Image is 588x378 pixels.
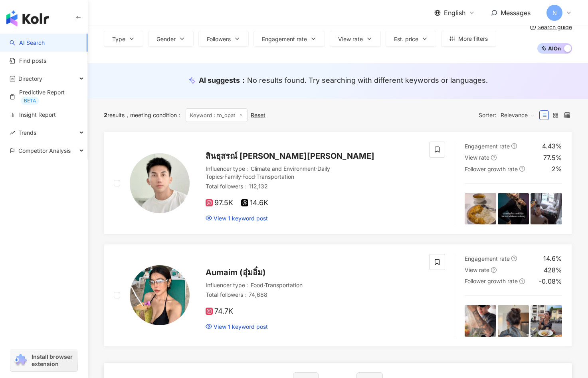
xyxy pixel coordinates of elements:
[224,173,241,180] span: Family
[531,193,562,225] img: post-image
[18,142,71,160] span: Competitor Analysis
[498,193,529,225] img: post-image
[241,173,242,180] span: ·
[491,155,497,160] span: question-circle
[501,109,535,122] span: Relevance
[10,39,45,47] a: searchAI Search
[263,282,265,288] span: ·
[531,305,562,337] img: post-image
[543,254,562,263] div: 14.6%
[214,323,268,331] span: View 1 keyword post
[104,244,572,347] a: KOL AvatarAumaim (อุ๋มอิ๋ม)Influencer type：Food·TransportationTotal followers：74,68874.7KView 1 k...
[465,278,518,284] span: Follower growth rate
[501,9,531,17] span: Messages
[386,31,436,47] button: Est. price
[465,166,518,172] span: Follower growth rate
[198,31,249,47] button: Followers
[479,109,539,122] div: Sorter:
[10,88,81,105] a: Predictive ReportBETA
[543,153,562,162] div: 77.5%
[256,173,294,180] span: Transportation
[444,8,465,17] span: English
[206,281,420,289] div: Influencer type ：
[530,24,536,30] span: question-circle
[223,173,224,180] span: ·
[104,31,143,47] button: Type
[206,268,266,277] span: Aumaim (อุ๋มอิ๋ม)
[338,36,363,42] span: View rate
[242,173,255,180] span: Food
[465,154,489,161] span: View rate
[206,182,420,190] div: Total followers ： 112,132
[251,165,316,172] span: Climate and Environment
[491,267,497,273] span: question-circle
[206,199,233,207] span: 97.5K
[199,75,488,85] div: AI suggests ：
[18,70,42,88] span: Directory
[511,143,517,149] span: question-circle
[13,354,28,367] img: chrome extension
[511,256,517,261] span: question-circle
[262,36,307,42] span: Engagement rate
[253,31,325,47] button: Engagement rate
[207,36,231,42] span: Followers
[130,265,190,325] img: KOL Avatar
[537,24,572,30] div: Search guide
[465,193,496,225] img: post-image
[241,199,268,207] span: 14.6K
[206,165,330,180] span: Daily Topics
[519,166,525,172] span: question-circle
[214,214,268,222] span: View 1 keyword post
[186,108,247,122] span: Keyword：to_opat
[104,112,125,118] div: results
[465,266,489,273] span: View rate
[6,10,49,26] img: logo
[394,36,418,42] span: Est. price
[251,282,263,288] span: Food
[130,153,190,213] img: KOL Avatar
[125,112,182,118] span: meeting condition ：
[104,112,107,118] span: 2
[10,130,15,136] span: rise
[104,132,572,234] a: KOL Avatarสินธุสรณ์ [PERSON_NAME][PERSON_NAME]Influencer type：Climate and Environment·Daily Topic...
[247,76,488,84] span: No results found. Try searching with different keywords or languages.
[148,31,194,47] button: Gender
[206,151,374,161] span: สินธุสรณ์ [PERSON_NAME][PERSON_NAME]
[330,31,381,47] button: View rate
[498,305,529,337] img: post-image
[465,305,496,337] img: post-image
[441,31,496,47] button: More filters
[465,255,510,262] span: Engagement rate
[206,323,268,331] a: View 1 keyword post
[206,214,268,222] a: View 1 keyword post
[255,173,256,180] span: ·
[18,124,36,142] span: Trends
[542,142,562,150] div: 4.43%
[552,164,562,173] div: 2%
[112,36,125,42] span: Type
[539,277,562,286] div: -0.08%
[458,36,488,42] span: More filters
[265,282,303,288] span: Transportation
[32,353,75,368] span: Install browser extension
[10,57,46,65] a: Find posts
[206,165,420,180] div: Influencer type ：
[465,143,510,150] span: Engagement rate
[552,8,557,17] span: N
[156,36,176,42] span: Gender
[316,165,317,172] span: ·
[519,278,525,284] span: question-circle
[544,266,562,274] div: 428%
[206,291,420,299] div: Total followers ： 74,688
[10,111,56,119] a: Insight Report
[251,112,265,118] div: Reset
[10,350,77,371] a: chrome extensionInstall browser extension
[206,307,233,316] span: 74.7K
